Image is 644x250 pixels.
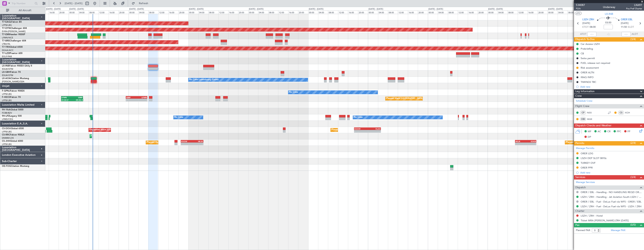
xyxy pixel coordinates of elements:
div: [DATE] - [DATE] [129,8,144,11]
div: 16:00 [168,10,178,14]
a: LSZH / ZRH - Hotel [581,214,603,217]
span: AC [598,130,601,134]
span: ETOT [582,25,589,29]
a: LFPB/LBG [2,99,12,102]
div: 12:00 [458,10,468,14]
a: LSZH / ZRH - Handling - Jet Aviation South LSZH / ZRH [581,195,642,199]
button: UTC [575,12,582,15]
div: Planned Maint Lagos ([PERSON_NAME]) [91,133,130,139]
div: Add new [580,85,642,88]
a: Manage Services [576,180,595,184]
div: [DATE] - [DATE] [249,8,263,11]
span: CS-DOU [2,127,11,130]
span: [DATE] - [DATE] [65,2,83,5]
a: LX-INBFalcon 900EX EASy II [2,65,32,67]
a: T7-DYNChallenger 604 [2,27,27,29]
div: SBRF [126,96,137,99]
div: SBRF [72,96,83,99]
span: [DATE] [621,21,629,25]
a: T7-LZZIPraetor 600 [2,52,22,55]
span: P2/6 [576,7,585,10]
div: 00:00 [308,10,318,14]
div: ORER ALTN [581,71,594,74]
span: All Aircraft [10,9,40,12]
div: - [181,143,192,145]
a: LFMN/NCE [2,36,13,39]
span: LX-AOA [2,77,11,80]
div: OBI [580,117,586,121]
div: KLAX [368,128,381,130]
div: 12:00 [99,10,108,14]
span: FP [627,130,630,134]
span: CS-RRC [2,134,10,136]
div: Risk assessment [581,66,599,69]
a: DNMM/LOS [2,137,14,139]
span: T7-TRX [2,46,10,48]
div: EGGW [181,140,192,142]
div: 08:00 [448,10,458,14]
div: IRAQ INFO [581,76,594,79]
div: 08:00 [328,10,338,14]
div: EGGW [354,128,368,130]
a: T7-TRXGlobal 6500 [2,46,23,48]
a: F-HECDFalcon 7X [2,96,21,98]
div: 20:00 [418,10,428,14]
span: ELDT [628,25,634,29]
div: 16:00 [348,10,358,14]
span: Crew [575,94,582,98]
div: 16:00 [109,10,119,14]
a: T7-BREChallenger 604 [2,40,26,42]
div: 20:00 [538,10,548,14]
div: 00:00 [368,10,378,14]
div: CP [580,111,586,115]
a: T7-EAGLFalcon 8X [2,21,22,23]
div: 12:00 [218,10,228,14]
div: - [137,99,147,101]
span: T7-EAGL [2,21,11,23]
div: 16:00 [528,10,537,14]
div: 00:00 [428,10,438,14]
div: 04:00 [378,10,388,14]
div: 16:00 [49,10,59,14]
div: Car Access LSZH [581,42,600,46]
div: [DATE] - [DATE] [369,8,383,11]
a: [PERSON_NAME]/QSA [2,80,24,83]
div: 20:00 [238,10,248,14]
div: No Crew [354,115,363,120]
span: F-GPNJ [2,90,10,92]
div: Planned Maint [GEOGRAPHIC_DATA] ([GEOGRAPHIC_DATA]) [147,140,207,145]
div: 20:00 [478,10,488,14]
a: KCH [625,111,634,114]
div: No Crew [289,89,298,95]
a: Ticket MRA [PERSON_NAME]-ZRH [DATE] [581,219,629,222]
span: ATOT [580,32,586,36]
div: 16:00 [468,10,478,14]
span: 534087 [576,3,585,7]
div: 08:00 [388,10,398,14]
div: Unplanned Maint [GEOGRAPHIC_DATA] ([GEOGRAPHIC_DATA]) [90,127,152,133]
div: 04:00 [318,10,328,14]
div: No Crew Luxembourg (Findel) [189,77,219,83]
div: 04:00 [139,10,148,14]
a: LX-AOACitation Mustang [2,77,29,80]
span: (3/4) [630,175,636,179]
div: 08:00 [89,10,99,14]
a: Manage Permits [576,146,594,150]
span: T7-DYN [2,27,10,29]
div: - [354,130,368,132]
span: LX-INB [2,65,9,67]
div: 12:00 [278,10,288,14]
a: Schedule Crew [576,99,592,103]
button: Refresh [130,0,153,6]
div: 04:00 [79,10,88,14]
span: Services [575,175,585,180]
a: FCBB/BZV [2,112,12,114]
span: (3/4) [630,37,636,41]
input: Trip Number [12,1,33,6]
a: EVRA/[PERSON_NAME] [2,30,25,33]
a: LFPB/LBG [2,143,12,146]
a: EGLF/FAB [2,55,12,58]
a: LSZH / ZRH - Fuel - DeLux Fuel via WFS - LSZH / ZRH [581,205,642,208]
div: - [526,143,536,145]
div: 16:00 [228,10,238,14]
